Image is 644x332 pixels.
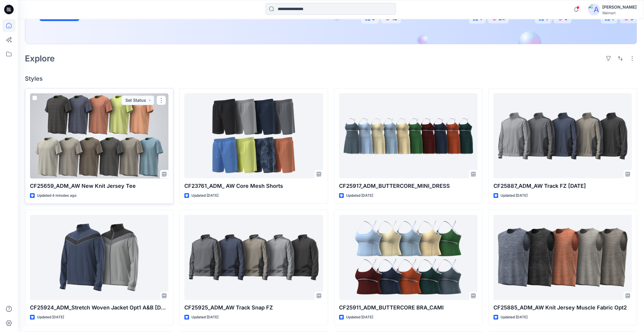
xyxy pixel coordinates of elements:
p: Updated [DATE] [346,314,373,320]
a: CF25917_ADM_BUTTERCORE_MINI_DRESS [339,93,477,178]
h2: Explore [25,54,55,63]
a: CF25911_ADM_BUTTERCORE BRA_CAMI [339,215,477,300]
p: Updated [DATE] [346,193,373,199]
p: CF25924_ADM_Stretch Woven Jacket Opt1 A&B [DATE] [30,304,168,312]
h4: Styles [25,75,637,82]
a: CF25885_ADM_AW Knit Jersey Muscle Fabric Opt2 [493,215,632,300]
div: Walmart [602,11,637,15]
p: CF25917_ADM_BUTTERCORE_MINI_DRESS [339,182,477,190]
p: CF25911_ADM_BUTTERCORE BRA_CAMI [339,304,477,312]
a: CF25659_ADM_AW New Knit Jersey Tee [30,93,168,178]
p: Updated 4 minutes ago [37,193,76,199]
p: Updated [DATE] [37,314,64,320]
p: CF25659_ADM_AW New Knit Jersey Tee [30,182,168,190]
p: Updated [DATE] [191,193,218,199]
div: [PERSON_NAME] [602,4,637,11]
p: CF25887_ADM_AW Track FZ [DATE] [493,182,632,190]
p: CF25925_ADM_AW Track Snap FZ [184,304,323,312]
a: CF25924_ADM_Stretch Woven Jacket Opt1 A&B 09JUL25 [30,215,168,300]
p: Updated [DATE] [191,314,218,320]
img: avatar [588,4,600,15]
p: CF25885_ADM_AW Knit Jersey Muscle Fabric Opt2 [493,304,632,312]
p: Updated [DATE] [501,314,528,320]
a: CF25887_ADM_AW Track FZ 07AUG25 [493,93,632,178]
a: CF23761_ADM_ AW Core Mesh Shorts [184,93,323,178]
a: CF25925_ADM_AW Track Snap FZ [184,215,323,300]
p: CF23761_ADM_ AW Core Mesh Shorts [184,182,323,190]
p: Updated [DATE] [501,193,528,199]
